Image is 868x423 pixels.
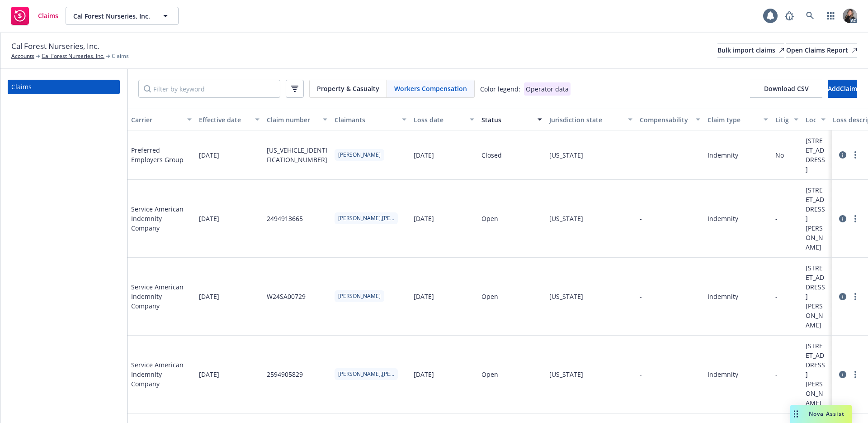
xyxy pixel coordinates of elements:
span: Cal Forest Nurseries, Inc. [73,11,151,21]
div: W24SA00729 [267,292,306,301]
a: Cal Forest Nurseries, Inc. [42,52,104,60]
div: Bulk import claims [717,43,784,57]
div: [DATE] [414,214,434,223]
div: [STREET_ADDRESS][PERSON_NAME] [806,341,826,408]
div: - [775,292,778,301]
div: Claim type [708,115,758,125]
span: Download CSV [764,84,809,93]
span: [DATE] [199,214,219,223]
span: [PERSON_NAME] [338,292,381,300]
input: Filter by keyword [138,80,280,98]
span: Service American Indemnity Company [131,282,192,311]
a: Accounts [11,52,34,60]
div: [US_VEHICLE_IDENTIFICATION_NUMBER] [267,145,327,164]
button: Location [802,109,829,130]
button: Litigated [772,109,802,130]
a: Switch app [822,7,840,25]
div: [US_STATE] [549,370,583,379]
button: Carrier [127,109,195,130]
span: Property & Casualty [317,84,379,93]
a: more [850,149,861,160]
span: Service American Indemnity Company [131,204,192,233]
div: - [640,370,642,379]
span: [DATE] [199,292,219,301]
div: [US_STATE] [549,214,583,223]
button: Claim number [263,109,331,130]
a: Search [801,7,819,25]
div: Claim number [267,115,317,125]
div: Indemnity [708,292,738,301]
div: Location [806,115,816,125]
button: Cal Forest Nurseries, Inc. [66,7,179,25]
a: Bulk import claims [717,43,784,58]
div: [DATE] [414,292,434,301]
span: Add Claim [828,84,857,93]
div: - [775,370,778,379]
span: [PERSON_NAME] [338,151,381,159]
div: [STREET_ADDRESS][PERSON_NAME] [806,185,826,252]
span: Service American Indemnity Company [131,360,192,389]
span: [PERSON_NAME],[PERSON_NAME] [338,214,394,222]
div: [STREET_ADDRESS] [806,136,826,174]
div: Indemnity [708,150,738,160]
span: [DATE] [199,370,219,379]
div: - [640,150,642,160]
a: Report a Bug [780,7,798,25]
div: 2494913665 [267,214,303,223]
div: Operator data [524,82,571,96]
div: Open [481,214,498,223]
button: Compensability [636,109,704,130]
div: Indemnity [708,370,738,379]
div: Effective date [199,115,250,125]
div: Loss date [414,115,464,125]
span: Claims [38,12,58,19]
button: AddClaim [828,80,857,98]
a: more [850,369,861,380]
div: Indemnity [708,214,738,223]
div: Carrier [131,115,182,125]
span: [DATE] [199,150,219,160]
div: Litigated [775,115,788,125]
span: Nova Assist [809,410,844,418]
span: [PERSON_NAME],[PERSON_NAME] [338,370,394,378]
a: more [850,291,861,302]
div: - [775,214,778,223]
div: Open Claims Report [786,43,857,57]
button: Claim type [704,109,772,130]
button: Effective date [195,109,263,130]
div: - [640,292,642,301]
div: Closed [481,150,502,160]
div: Open [481,370,498,379]
div: No [775,150,784,160]
button: Jurisdiction state [546,109,636,130]
div: [US_STATE] [549,150,583,160]
button: Nova Assist [790,405,852,423]
span: Workers Compensation [394,84,467,93]
div: 2594905829 [267,370,303,379]
span: Claims [112,52,129,60]
a: Open Claims Report [786,43,857,58]
button: Download CSV [750,80,822,98]
div: - [640,214,642,223]
span: Cal Forest Nurseries, Inc. [11,40,99,52]
button: Loss date [410,109,478,130]
div: [DATE] [414,370,434,379]
span: Preferred Employers Group [131,145,192,164]
div: Compensability [640,115,690,125]
img: photo [843,9,857,23]
div: Status [481,115,532,125]
div: [STREET_ADDRESS][PERSON_NAME] [806,263,826,330]
div: [DATE] [414,150,434,160]
a: Claims [8,80,120,94]
div: Drag to move [790,405,802,423]
div: Claimants [335,115,396,125]
div: [US_STATE] [549,292,583,301]
div: Open [481,292,498,301]
div: Claims [11,80,32,94]
button: Status [478,109,546,130]
div: Jurisdiction state [549,115,623,125]
div: Color legend: [480,84,520,94]
button: Claimants [331,109,410,130]
a: more [850,213,861,224]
